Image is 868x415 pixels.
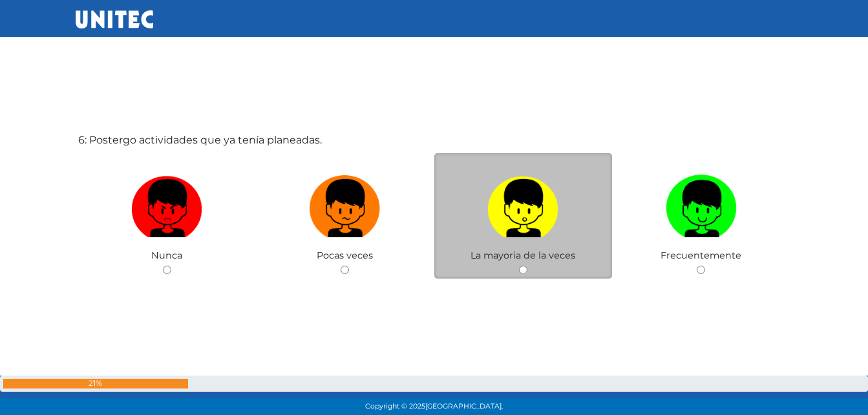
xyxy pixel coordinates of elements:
[425,402,503,410] span: [GEOGRAPHIC_DATA].
[487,170,558,238] img: La mayoria de la veces
[317,250,373,261] span: Pocas veces
[131,170,202,238] img: Nunca
[310,170,381,238] img: Pocas veces
[661,250,741,261] span: Frecuentemente
[76,10,153,28] img: UNITEC
[471,250,575,261] span: La mayoria de la veces
[151,250,182,261] span: Nunca
[666,170,737,238] img: Frecuentemente
[3,379,188,388] div: 21%
[78,133,322,148] label: 6: Postergo actividades que ya tenía planeadas.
